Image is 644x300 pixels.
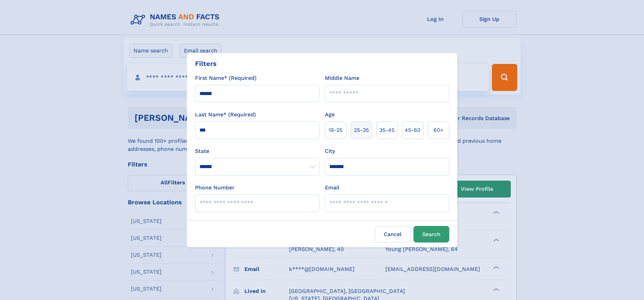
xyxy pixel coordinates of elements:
[379,126,395,134] span: 35‑45
[195,59,217,69] div: Filters
[195,184,235,192] label: Phone Number
[354,126,369,134] span: 25‑35
[405,126,421,134] span: 45‑60
[329,126,342,134] span: 18‑25
[325,111,335,119] label: Age
[325,184,339,192] label: Email
[195,74,257,82] label: First Name* (Required)
[433,126,444,134] span: 60+
[413,226,449,243] button: Search
[375,226,411,243] label: Cancel
[325,74,359,82] label: Middle Name
[325,147,335,155] label: City
[195,147,319,155] label: State
[195,111,256,119] label: Last Name* (Required)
